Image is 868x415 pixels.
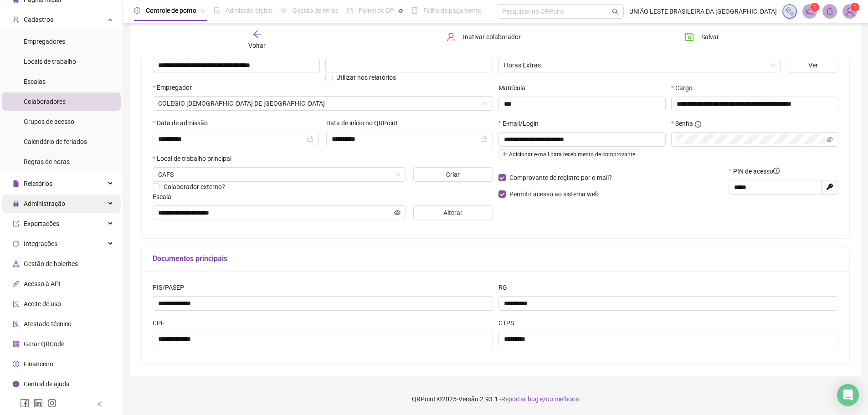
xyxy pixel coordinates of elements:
span: Alterar [443,208,462,218]
span: 1 [813,4,817,10]
span: Acesso à API [24,280,61,287]
span: Atestado técnico [24,320,72,328]
span: facebook [20,399,29,408]
label: PIS/PASEP [153,282,190,292]
span: INSTITUICAO ADVENTISTA N B EDUC ASSIST SOCIAL [158,97,488,110]
span: Horas Extras [504,58,775,72]
span: Permitir acesso ao sistema web [509,190,599,198]
span: 1 [853,4,857,10]
span: export [13,220,19,226]
span: Comprovante de registro por e-mail? [509,174,612,181]
label: Matrícula [498,83,531,93]
span: Exportações [24,220,59,227]
span: file-done [214,7,220,14]
label: Cargo [671,83,699,93]
span: Controle de ponto [146,7,196,14]
span: Painel do DP [359,7,394,14]
h5: Documentos principais [153,253,838,264]
label: Escala [153,192,177,202]
span: Ver [808,60,818,70]
span: PIN de acesso [733,166,780,176]
label: Data de admissão [153,118,214,128]
span: Admissão digital [226,7,272,14]
label: Data de início no QRPoint [326,118,404,128]
span: Folha de pagamento [423,7,482,14]
label: Empregador [153,82,198,92]
span: clock-circle [134,7,140,14]
span: eye-invisible [827,136,833,143]
span: RUA FELINTO MARQUES DE CERQUEIRA, 952, CAPUCHINHOS [158,168,401,181]
span: book [411,7,418,14]
span: Aceite de uso [24,300,61,307]
label: CTPS [498,318,520,328]
span: Central de ajuda [24,380,70,388]
span: arrow-left [252,30,262,39]
span: eye [394,210,401,216]
span: pushpin [200,8,205,14]
span: Criar [446,169,460,179]
span: Grupos de acesso [24,118,74,125]
label: E-mail/Login [498,118,544,128]
div: Open Intercom Messenger [837,384,859,406]
label: Local de trabalho principal [153,154,237,164]
button: Criar [413,167,493,182]
span: Administração [24,200,65,207]
span: info-circle [695,121,701,128]
button: Salvar [678,30,726,44]
span: bell [826,7,834,15]
span: user-add [13,16,19,22]
span: pushpin [398,8,403,14]
span: Integrações [24,240,57,247]
span: Reportar bug e/ou melhoria [501,395,579,403]
span: Salvar [701,32,719,42]
span: Gestão de holerites [24,260,78,267]
span: Adicionar e-mail para recebimento de comprovante. [498,149,640,159]
button: Ver [788,58,838,72]
span: api [13,280,19,287]
span: user-delete [447,32,456,41]
span: Locais de trabalho [24,58,76,65]
span: Voltar [248,42,266,49]
span: instagram [47,399,56,408]
label: CPF [153,318,170,328]
span: Escalas [24,78,46,85]
span: Colaborador externo? [164,183,225,190]
sup: Atualize o seu contato no menu Meus Dados [850,3,859,12]
span: left [97,401,103,407]
span: Colaboradores [24,98,66,105]
footer: QRPoint © 2025 - 2.93.1 - [123,383,868,415]
span: Gestão de férias [293,7,339,14]
sup: 1 [810,3,819,12]
span: linkedin [34,399,43,408]
span: info-circle [13,380,19,387]
span: search [612,8,619,15]
span: solution [13,320,19,327]
span: Senha [675,118,693,128]
span: plus [502,151,508,157]
span: qrcode [13,340,19,347]
span: Relatórios [24,180,52,187]
span: notification [806,7,814,15]
span: Regras de horas [24,158,70,165]
img: 46995 [843,5,857,18]
span: Versão [458,395,478,403]
span: file [13,180,19,186]
button: Alterar [413,205,493,220]
img: sparkle-icon.fc2bf0ac1784a2077858766a79e2daf3.svg [785,6,795,16]
span: audit [13,300,19,307]
span: UNIÃO LESTE BRASILEIRA DA [GEOGRAPHIC_DATA] [629,6,777,16]
span: Calendário de feriados [24,138,87,145]
label: RG [498,282,513,292]
span: Financeiro [24,360,53,368]
span: dollar [13,360,19,367]
span: Inativar colaborador [463,32,521,42]
span: sync [13,240,19,246]
span: lock [13,200,19,206]
span: Utilizar nos relatórios [336,74,396,81]
span: Cadastros [24,16,53,23]
span: Empregadores [24,38,65,45]
span: info-circle [773,168,780,174]
span: Gerar QRCode [24,340,64,348]
span: apartment [13,260,19,266]
span: dashboard [347,7,353,14]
